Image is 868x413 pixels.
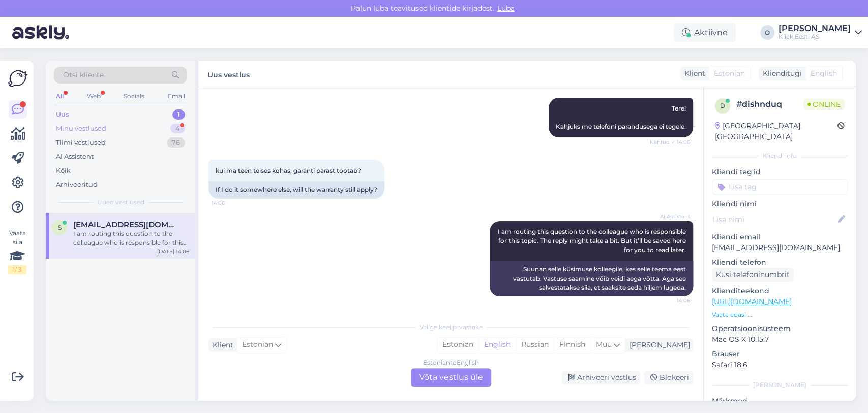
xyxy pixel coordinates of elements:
[644,371,693,384] div: Blokeeri
[596,340,612,349] span: Muu
[650,138,690,146] span: Nähtud ✓ 14:06
[97,198,144,207] span: Uued vestlused
[73,220,179,229] span: sergei.zenjov@gmail.com
[498,228,687,254] span: I am routing this question to the colleague who is responsible for this topic. The reply might ta...
[423,358,479,367] div: Estonian to English
[680,68,705,79] div: Klient
[712,151,848,160] div: Kliendi info
[56,109,69,120] div: Uus
[56,180,98,190] div: Arhiveeritud
[58,224,62,231] span: s
[715,121,837,142] div: [GEOGRAPHIC_DATA], [GEOGRAPHIC_DATA]
[56,152,94,162] div: AI Assistent
[712,297,792,306] a: [URL][DOMAIN_NAME]
[674,23,736,42] div: Aktiivne
[85,90,103,103] div: Web
[167,137,185,148] div: 76
[157,247,189,255] div: [DATE] 14:06
[562,371,640,384] div: Arhiveeri vestlus
[712,242,848,253] p: [EMAIL_ADDRESS][DOMAIN_NAME]
[712,380,848,390] div: [PERSON_NAME]
[208,340,233,350] div: Klient
[712,268,794,282] div: Küsi telefoninumbrit
[490,261,693,296] div: Suunan selle küsimuse kolleegile, kes selle teema eest vastutab. Vastuse saamine võib veidi aega ...
[712,396,848,406] p: Märkmed
[56,166,71,176] div: Kõik
[63,70,104,80] span: Otsi kliente
[516,337,554,352] div: Russian
[712,257,848,268] p: Kliendi telefon
[172,109,185,120] div: 1
[811,68,837,79] span: English
[779,24,851,33] div: [PERSON_NAME]
[803,99,845,110] span: Online
[54,90,66,103] div: All
[166,90,187,103] div: Email
[714,68,745,79] span: Estonian
[242,339,273,350] span: Estonian
[652,213,690,221] span: AI Assistent
[8,229,26,274] div: Vaata siia
[170,124,185,134] div: 4
[411,368,491,387] div: Võta vestlus üle
[712,167,848,177] p: Kliendi tag'id
[212,199,250,207] span: 14:06
[478,337,516,352] div: English
[712,199,848,209] p: Kliendi nimi
[712,360,848,370] p: Safari 18.6
[779,24,862,41] a: [PERSON_NAME]Klick Eesti AS
[437,337,478,352] div: Estonian
[760,25,774,40] div: O
[736,98,803,111] div: # dishnduq
[56,137,106,148] div: Tiimi vestlused
[712,214,836,225] input: Lisa nimi
[73,229,189,247] div: I am routing this question to the colleague who is responsible for this topic. The reply might ta...
[652,297,690,305] span: 14:06
[712,310,848,319] p: Vaata edasi ...
[216,167,361,174] span: kui ma teen teises kohas, garanti parast tootab?
[208,323,693,332] div: Valige keel ja vastake
[712,286,848,296] p: Klienditeekond
[759,68,802,79] div: Klienditugi
[712,323,848,334] p: Operatsioonisüsteem
[8,265,26,274] div: 1 / 3
[122,90,146,103] div: Socials
[712,232,848,242] p: Kliendi email
[207,67,250,80] label: Uus vestlus
[8,69,27,88] img: Askly Logo
[625,340,690,350] div: [PERSON_NAME]
[208,181,384,199] div: If I do it somewhere else, will the warranty still apply?
[712,334,848,345] p: Mac OS X 10.15.7
[720,102,725,109] span: d
[554,337,590,352] div: Finnish
[494,4,518,13] span: Luba
[712,349,848,360] p: Brauser
[712,179,848,195] input: Lisa tag
[56,124,106,134] div: Minu vestlused
[779,33,851,41] div: Klick Eesti AS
